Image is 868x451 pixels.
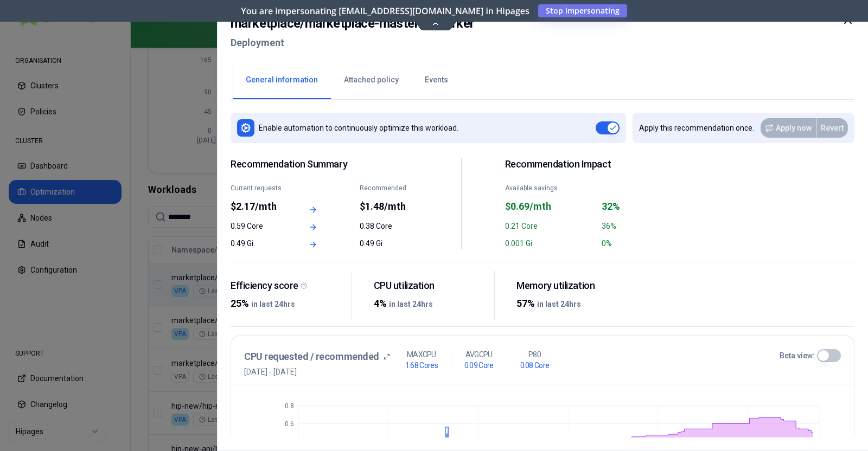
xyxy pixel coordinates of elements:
div: 0.49 Gi [231,238,289,249]
h1: 1.68 Cores [405,360,438,371]
div: $0.69/mth [505,199,595,214]
div: 32% [602,199,692,214]
h1: 0.08 Core [520,360,550,371]
button: Attached policy [331,61,412,99]
span: in last 24hrs [251,300,295,308]
div: 0.38 Core [360,221,418,231]
h2: marketplace / marketplace-master-d-worker [231,14,475,33]
div: 4% [374,296,486,311]
div: 0% [602,238,692,249]
h2: Deployment [231,33,475,53]
p: MAX CPU [407,349,436,360]
div: Recommended [360,184,418,192]
h2: Recommendation Impact [505,158,692,171]
h3: CPU requested / recommended [244,349,379,364]
tspan: 0.6 [285,420,294,428]
div: 57% [516,296,629,311]
span: in last 24hrs [537,300,581,308]
button: General information [233,61,331,99]
p: P80 [528,349,541,360]
div: 0.001 Gi [505,238,595,249]
span: Recommendation Summary [231,158,418,171]
tspan: 0.8 [285,402,294,410]
div: 0.21 Core [505,221,595,231]
h1: 0.09 Core [464,360,494,371]
p: Enable automation to continuously optimize this workload. [259,123,458,133]
div: 25% [231,296,343,311]
div: Available savings [505,184,595,192]
label: Beta view: [780,350,815,361]
div: 36% [602,221,692,231]
div: 0.59 Core [231,221,289,231]
div: 0.49 Gi [360,238,418,249]
div: Efficiency score [231,280,343,292]
div: CPU utilization [374,280,486,292]
p: Apply this recommendation once. [639,123,754,133]
button: Events [412,61,461,99]
p: AVG CPU [465,349,493,360]
div: $2.17/mth [231,199,289,214]
span: in last 24hrs [389,300,433,308]
div: Current requests [231,184,289,192]
div: Memory utilization [516,280,629,292]
div: $1.48/mth [360,199,418,214]
span: [DATE] - [DATE] [244,366,390,377]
